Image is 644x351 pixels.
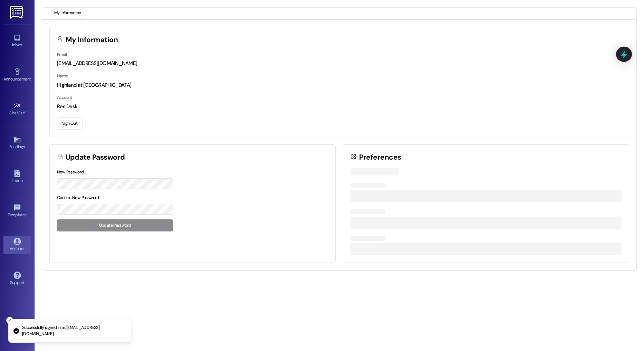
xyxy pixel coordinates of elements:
[57,73,68,79] label: Name
[57,95,72,100] label: Account
[359,154,401,161] h3: Preferences
[27,211,28,216] span: •
[31,76,32,80] span: •
[25,110,26,114] span: •
[3,100,31,118] a: Site Visit •
[57,52,67,57] label: Email
[57,195,99,200] label: Confirm New Password
[3,269,31,288] a: Support
[3,32,31,50] a: Inbox
[66,36,118,44] h3: My Information
[10,6,24,19] img: ResiDesk Logo
[49,8,86,19] button: My Information
[3,134,31,152] a: Buildings
[57,103,622,110] div: ResiDesk
[22,325,125,337] p: Successfully signed in as [EMAIL_ADDRESS][DOMAIN_NAME]
[57,169,84,175] label: New Password
[3,236,31,254] a: Account
[57,82,622,89] div: Highland at [GEOGRAPHIC_DATA]
[66,154,125,161] h3: Update Password
[3,202,31,220] a: Templates •
[6,317,13,324] button: Close toast
[57,60,622,67] div: [EMAIL_ADDRESS][DOMAIN_NAME]
[57,117,83,130] button: Sign Out
[3,168,31,186] a: Leads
